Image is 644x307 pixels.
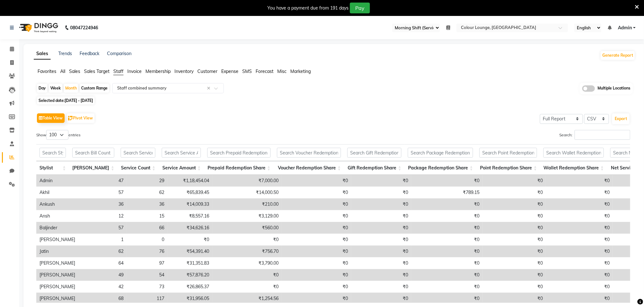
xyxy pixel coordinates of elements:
[127,293,167,304] td: 117
[411,246,483,257] td: ₹0
[65,98,93,103] span: [DATE] - [DATE]
[351,269,411,281] td: ₹0
[483,187,546,198] td: ₹0
[411,281,483,293] td: ₹0
[212,246,282,257] td: ₹756.70
[411,269,483,281] td: ₹0
[212,257,282,269] td: ₹3,790.00
[36,222,78,234] td: Baljinder
[36,198,78,210] td: Ankush
[351,187,411,198] td: ₹0
[546,246,613,257] td: ₹0
[282,234,351,246] td: ₹0
[37,84,47,93] div: Day
[540,161,607,175] th: Wallet Redemption Share: activate to sort column ascending
[483,293,546,304] td: ₹0
[282,222,351,234] td: ₹0
[167,281,212,293] td: ₹26,865.37
[212,234,282,246] td: ₹0
[167,210,212,222] td: ₹8,557.16
[127,68,142,74] span: Invoice
[282,175,351,187] td: ₹0
[411,293,483,304] td: ₹0
[145,68,171,74] span: Membership
[546,210,613,222] td: ₹0
[78,222,127,234] td: 57
[127,281,167,293] td: 73
[483,257,546,269] td: ₹0
[618,25,632,31] span: Admin
[212,187,282,198] td: ₹14,000.50
[167,257,212,269] td: ₹31,351.83
[212,198,282,210] td: ₹210.00
[167,269,212,281] td: ₹57,876.20
[36,130,81,140] label: Show entries
[58,51,72,56] a: Trends
[36,281,78,293] td: [PERSON_NAME]
[167,234,212,246] td: ₹0
[546,187,613,198] td: ₹0
[78,187,127,198] td: 57
[575,130,630,140] input: Search:
[78,293,127,304] td: 68
[117,161,159,175] th: Service Count: activate to sort column ascending
[49,84,62,93] div: Week
[38,68,56,74] span: Favorites
[483,246,546,257] td: ₹0
[78,234,127,246] td: 1
[212,293,282,304] td: ₹1,254.56
[351,234,411,246] td: ₹0
[351,293,411,304] td: ₹0
[543,148,604,158] input: Search Wallet Redemption Share
[78,281,127,293] td: 42
[282,246,351,257] td: ₹0
[411,175,483,187] td: ₹0
[277,68,287,74] span: Misc
[483,222,546,234] td: ₹0
[546,234,613,246] td: ₹0
[127,234,167,246] td: 0
[212,281,282,293] td: ₹0
[559,130,630,140] label: Search:
[351,222,411,234] td: ₹0
[36,269,78,281] td: [PERSON_NAME]
[36,210,78,222] td: Ansh
[282,293,351,304] td: ₹0
[483,281,546,293] td: ₹0
[36,293,78,304] td: [PERSON_NAME]
[167,187,212,198] td: ₹65,839.45
[351,257,411,269] td: ₹0
[282,269,351,281] td: ₹0
[350,3,370,13] button: Pay
[546,269,613,281] td: ₹0
[37,113,65,123] button: Table View
[483,210,546,222] td: ₹0
[159,161,204,175] th: Service Amount: activate to sort column ascending
[107,51,131,56] a: Comparison
[546,281,613,293] td: ₹0
[282,281,351,293] td: ₹0
[78,210,127,222] td: 12
[212,175,282,187] td: ₹7,000.00
[127,175,167,187] td: 29
[351,210,411,222] td: ₹0
[351,246,411,257] td: ₹0
[546,293,613,304] td: ₹0
[204,161,274,175] th: Prepaid Redemption Share: activate to sort column ascending
[167,222,212,234] td: ₹34,626.16
[483,175,546,187] td: ₹0
[274,161,344,175] th: Voucher Redemption Share: activate to sort column ascending
[546,222,613,234] td: ₹0
[411,210,483,222] td: ₹0
[72,148,114,158] input: Search Bill Count
[483,198,546,210] td: ₹0
[69,161,117,175] th: Bill Count: activate to sort column ascending
[221,68,238,74] span: Expense
[162,148,201,158] input: Search Service Amount
[78,269,127,281] td: 49
[282,198,351,210] td: ₹0
[127,210,167,222] td: 15
[167,293,212,304] td: ₹31,956.05
[36,234,78,246] td: [PERSON_NAME]
[351,175,411,187] td: ₹0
